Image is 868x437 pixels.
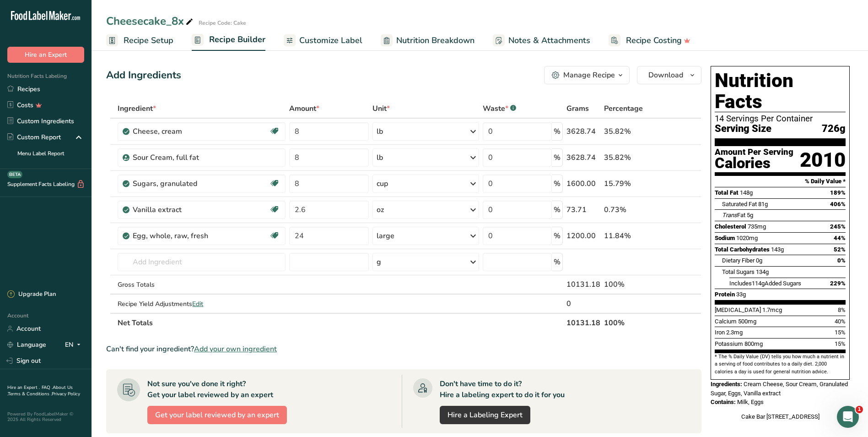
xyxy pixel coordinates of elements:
div: Cake Bar [STREET_ADDRESS] [711,412,850,421]
span: Contains: [711,399,736,405]
span: Notes & Attachments [508,34,590,47]
div: 1600.00 [566,178,600,189]
div: Manage Recipe [563,70,615,81]
span: Amount [289,103,319,114]
span: Download [648,70,683,81]
div: 100% [604,279,658,290]
div: lb [377,152,383,163]
a: Notes & Attachments [493,30,590,51]
div: 35.82% [604,126,658,137]
span: 1020mg [736,235,758,241]
a: Hire an Expert . [7,384,40,391]
span: 406% [830,201,846,208]
div: 10131.18 [566,279,600,290]
span: Includes Added Sugars [729,280,801,287]
div: cup [377,178,388,189]
span: Cream Cheese, Sour Cream, Granulated Sugar, Eggs, Vanilla extract [711,381,848,397]
div: oz [377,204,384,215]
div: large [377,230,394,241]
span: Recipe Builder [209,33,265,46]
div: Upgrade Plan [7,290,56,299]
div: 0 [566,298,600,309]
div: Sugars, granulated [133,178,247,189]
i: Trans [722,212,737,218]
div: Calories [715,157,793,170]
div: Cheese, cream [133,126,247,137]
div: 73.71 [566,204,600,215]
span: [MEDICAL_DATA] [715,306,761,313]
span: Calcium [715,318,737,325]
span: 114g [752,280,765,287]
span: Edit [192,300,203,308]
a: Terms & Conditions . [8,391,52,397]
span: Saturated Fat [722,201,757,208]
div: Egg, whole, raw, fresh [133,230,247,241]
a: Language [7,337,46,353]
div: 14 Servings Per Container [715,114,846,123]
span: 0% [837,257,846,264]
span: 0g [756,257,762,264]
a: Hire a Labeling Expert [440,406,530,424]
span: 726g [822,123,846,135]
span: Ingredients: [711,381,742,388]
span: 500mg [738,318,756,325]
span: 189% [830,189,846,196]
div: Recipe Yield Adjustments [118,299,285,309]
span: Sodium [715,235,735,241]
span: 1 [856,406,863,413]
div: 3628.74 [566,126,600,137]
div: 11.84% [604,230,658,241]
span: 52% [834,246,846,253]
h1: Nutrition Facts [715,70,846,112]
span: Ingredient [118,103,156,114]
a: Recipe Costing [609,30,690,51]
div: Gross Totals [118,280,285,290]
div: Can't find your ingredient? [106,344,701,355]
th: Net Totals [116,313,564,332]
div: EN [65,339,84,350]
a: FAQ . [42,384,53,391]
section: * The % Daily Value (DV) tells you how much a nutrient in a serving of food contributes to a dail... [715,353,846,376]
span: 148g [740,189,753,196]
span: Iron [715,329,725,336]
div: 2010 [800,148,846,172]
span: 735mg [748,223,766,230]
span: Unit [372,103,390,114]
span: 8% [838,306,846,313]
a: Privacy Policy [52,391,80,397]
span: Total Sugars [722,268,755,275]
span: 5g [747,212,753,218]
span: 245% [830,223,846,230]
span: Total Fat [715,189,739,196]
span: Dietary Fiber [722,257,755,264]
div: Cheesecake_8x [106,13,195,29]
span: Serving Size [715,123,771,135]
span: Milk, Eggs [737,399,764,405]
div: Waste [483,103,516,114]
div: Custom Report [7,132,61,142]
span: 143g [771,246,784,253]
div: 35.82% [604,152,658,163]
span: Add your own ingredient [194,344,277,355]
span: 15% [835,329,846,336]
div: Don't have time to do it? Hire a labeling expert to do it for you [440,378,565,400]
span: 33g [736,291,746,298]
span: Protein [715,291,735,298]
div: BETA [7,171,22,178]
span: Nutrition Breakdown [396,34,474,47]
div: 15.79% [604,178,658,189]
span: 1.7mcg [762,306,782,313]
a: Nutrition Breakdown [381,30,474,51]
div: lb [377,126,383,137]
span: Cholesterol [715,223,746,230]
span: Get your label reviewed by an expert [155,410,279,421]
button: Manage Recipe [544,66,630,84]
span: Potassium [715,340,743,347]
span: Percentage [604,103,643,114]
div: Amount Per Serving [715,148,793,157]
button: Get your label reviewed by an expert [147,406,287,424]
button: Download [637,66,701,84]
a: Recipe Builder [192,29,265,51]
button: Hire an Expert [7,47,84,63]
span: 2.3mg [726,329,743,336]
